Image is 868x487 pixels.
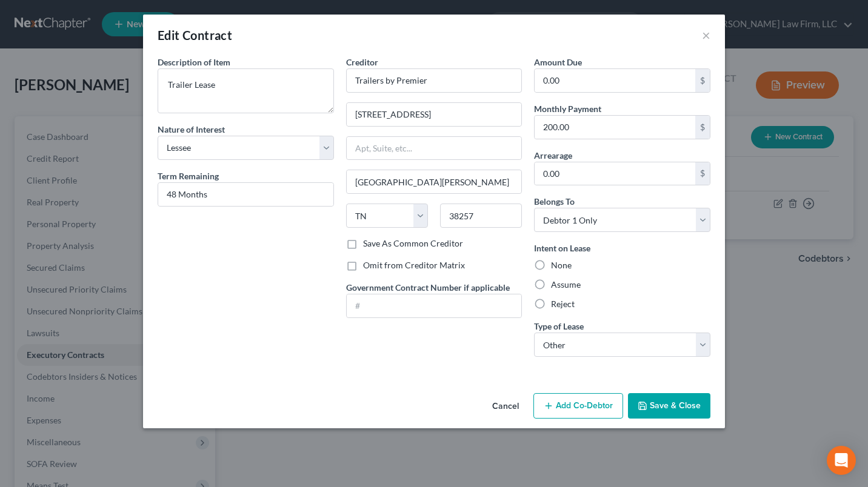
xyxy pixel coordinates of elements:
[482,394,529,419] button: Cancel
[628,393,710,419] button: Save & Close
[363,237,463,250] label: Save As Common Creditor
[535,116,695,139] input: 0.00
[534,321,584,331] span: Type of Lease
[346,68,522,93] input: Search creditor by name...
[551,279,581,291] label: Assume
[346,57,378,67] span: Creditor
[702,28,710,42] button: ×
[347,103,522,126] input: Enter address...
[347,294,522,317] input: #
[534,149,572,162] label: Arrearage
[535,69,695,92] input: 0.00
[533,393,623,419] button: Add Co-Debtor
[534,56,582,68] label: Amount Due
[158,27,232,44] div: Edit Contract
[363,259,465,271] label: Omit from Creditor Matrix
[534,196,575,207] span: Belongs To
[158,123,225,136] label: Nature of Interest
[158,57,230,67] span: Description of Item
[551,298,575,310] label: Reject
[695,69,710,92] div: $
[534,242,590,254] label: Intent on Lease
[534,102,601,115] label: Monthly Payment
[158,170,219,182] label: Term Remaining
[695,116,710,139] div: $
[347,170,522,193] input: Enter city...
[827,446,856,475] div: Open Intercom Messenger
[158,183,333,206] input: --
[440,204,522,228] input: Enter zip..
[551,259,572,271] label: None
[347,137,522,160] input: Apt, Suite, etc...
[535,162,695,185] input: 0.00
[346,281,510,294] label: Government Contract Number if applicable
[695,162,710,185] div: $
